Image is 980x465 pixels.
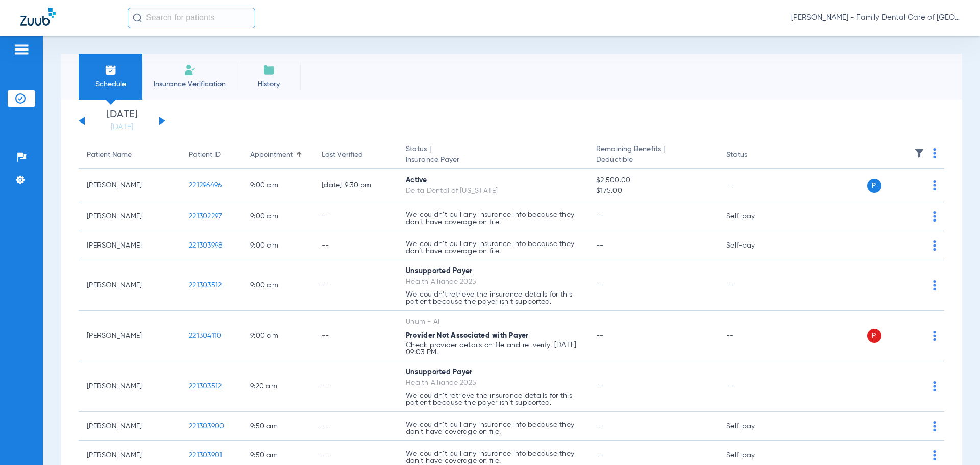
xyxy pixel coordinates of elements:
div: Unum - AI [406,316,580,327]
img: group-dot-blue.svg [933,148,936,158]
img: Manual Insurance Verification [184,64,196,76]
div: Unsupported Payer [406,367,580,378]
td: [DATE] 9:30 PM [313,169,398,202]
div: Patient Name [87,150,132,160]
p: We couldn’t pull any insurance info because they don’t have coverage on file. [406,421,580,435]
td: 9:00 AM [242,311,313,361]
div: Health Alliance 2025 [406,378,580,388]
img: group-dot-blue.svg [933,331,936,341]
span: 221296496 [189,182,222,189]
td: -- [313,202,398,231]
div: Patient ID [189,150,221,160]
td: -- [313,361,398,412]
td: Self-pay [718,202,787,231]
div: Active [406,175,580,186]
div: Health Alliance 2025 [406,277,580,287]
span: [PERSON_NAME] - Family Dental Care of [GEOGRAPHIC_DATA] [791,13,960,23]
span: Schedule [86,79,135,89]
span: 221303998 [189,242,223,249]
span: Deductible [596,155,709,165]
img: hamburger-icon [13,43,30,56]
td: -- [313,412,398,441]
td: -- [718,169,787,202]
span: -- [596,423,604,430]
span: Provider Not Associated with Payer [406,332,529,339]
input: Search for patients [128,8,255,28]
img: History [263,64,275,76]
td: -- [313,231,398,260]
span: -- [596,282,604,289]
img: Search Icon [133,13,142,22]
p: We couldn’t pull any insurance info because they don’t have coverage on file. [406,450,580,464]
p: We couldn’t retrieve the insurance details for this patient because the payer isn’t supported. [406,291,580,305]
td: 9:00 AM [242,169,313,202]
img: filter.svg [914,148,924,158]
img: group-dot-blue.svg [933,280,936,290]
td: Self-pay [718,412,787,441]
span: -- [596,242,604,249]
span: Insurance Payer [406,155,580,165]
span: P [867,179,881,193]
img: group-dot-blue.svg [933,240,936,251]
td: -- [718,260,787,311]
td: -- [313,311,398,361]
span: 221303512 [189,282,222,289]
span: 221303901 [189,452,222,459]
span: 221303900 [189,423,224,430]
div: Delta Dental of [US_STATE] [406,186,580,197]
div: Patient Name [87,150,173,160]
td: -- [313,260,398,311]
td: [PERSON_NAME] [79,361,181,412]
span: 221303512 [189,383,222,390]
div: Patient ID [189,150,234,160]
span: $175.00 [596,186,709,197]
p: We couldn’t retrieve the insurance details for this patient because the payer isn’t supported. [406,392,580,406]
th: Remaining Benefits | [588,141,718,169]
td: [PERSON_NAME] [79,412,181,441]
div: Unsupported Payer [406,266,580,277]
td: [PERSON_NAME] [79,202,181,231]
td: Self-pay [718,231,787,260]
div: Last Verified [322,150,363,160]
span: $2,500.00 [596,175,709,186]
p: Check provider details on file and re-verify. [DATE] 09:03 PM. [406,341,580,356]
img: group-dot-blue.svg [933,381,936,391]
span: -- [596,213,604,220]
td: 9:50 AM [242,412,313,441]
span: P [867,329,881,343]
div: Appointment [250,150,293,160]
img: group-dot-blue.svg [933,211,936,222]
td: 9:00 AM [242,202,313,231]
div: Appointment [250,150,305,160]
td: [PERSON_NAME] [79,311,181,361]
img: group-dot-blue.svg [933,450,936,460]
img: Schedule [105,64,117,76]
td: [PERSON_NAME] [79,260,181,311]
td: [PERSON_NAME] [79,231,181,260]
td: -- [718,311,787,361]
td: 9:00 AM [242,231,313,260]
span: Insurance Verification [150,79,229,89]
td: [PERSON_NAME] [79,169,181,202]
td: 9:00 AM [242,260,313,311]
span: -- [596,452,604,459]
p: We couldn’t pull any insurance info because they don’t have coverage on file. [406,240,580,255]
a: [DATE] [91,122,153,132]
img: Zuub Logo [20,8,56,26]
span: History [244,79,293,89]
img: group-dot-blue.svg [933,421,936,431]
th: Status | [398,141,588,169]
p: We couldn’t pull any insurance info because they don’t have coverage on file. [406,211,580,226]
td: -- [718,361,787,412]
li: [DATE] [91,110,153,132]
span: 221304110 [189,332,222,339]
th: Status [718,141,787,169]
div: Last Verified [322,150,389,160]
td: 9:20 AM [242,361,313,412]
span: -- [596,383,604,390]
span: 221302297 [189,213,222,220]
img: group-dot-blue.svg [933,180,936,190]
span: -- [596,332,604,339]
